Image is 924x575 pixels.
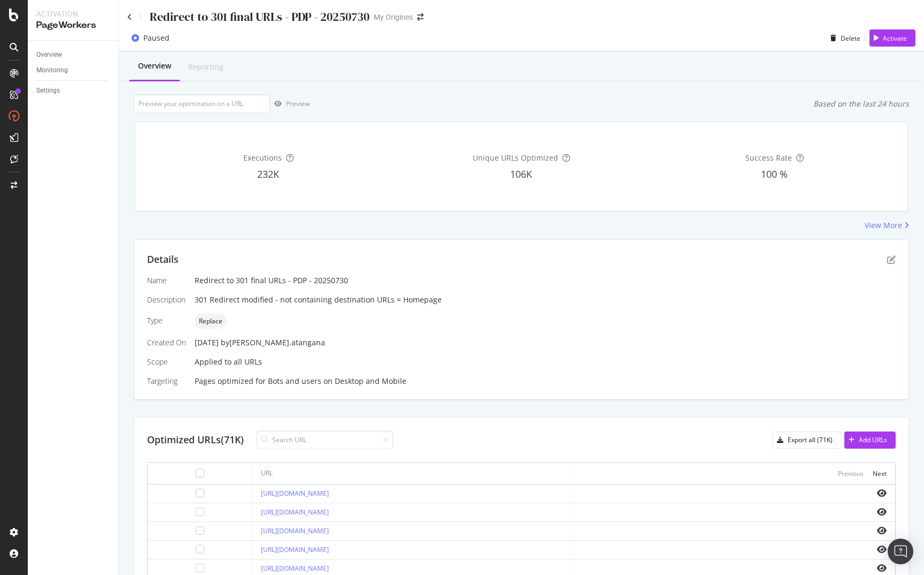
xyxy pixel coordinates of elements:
div: Paused [143,33,170,43]
button: Next [873,467,887,480]
div: Previous [838,469,864,478]
a: [URL][DOMAIN_NAME] [261,489,329,498]
i: eye [877,564,887,572]
div: URL [261,468,273,478]
div: Name [147,275,186,286]
a: Settings [36,85,111,96]
span: Executions [243,153,282,163]
div: pen-to-square [887,255,896,264]
button: Add URLs [844,432,896,449]
div: Export all (71K) [788,435,833,444]
button: Delete [826,29,860,47]
div: Optimized URLs (71K) [147,433,244,447]
input: Search URL [257,430,393,449]
a: [URL][DOMAIN_NAME] [261,508,329,517]
span: 106K [510,168,532,180]
div: [DATE] [195,337,896,348]
button: Activate [869,29,915,47]
i: eye [877,489,887,497]
div: Activation [36,9,110,19]
button: Preview [270,95,310,112]
div: Next [873,469,887,478]
div: View More [865,220,902,231]
div: Redirect to 301 final URLs - PDP - 20250730 [195,275,896,286]
div: Overview [138,60,171,71]
div: Reporting [188,62,224,72]
a: [URL][DOMAIN_NAME] [261,564,329,573]
div: Add URLs [859,435,887,444]
button: Export all (71K) [772,432,842,449]
div: Desktop and Mobile [335,376,406,387]
a: Monitoring [36,65,111,76]
a: [URL][DOMAIN_NAME] [261,526,329,535]
div: Applied to all URLs [147,275,896,387]
span: 232K [257,168,279,180]
i: eye [877,508,887,516]
div: Type [147,315,186,326]
div: arrow-right-arrow-left [417,13,423,21]
input: Preview your optimization on a URL [134,94,270,113]
span: Replace [199,318,222,324]
div: Monitoring [36,65,68,76]
a: Click to go back [127,13,132,21]
div: Targeting [147,376,186,387]
div: Scope [147,357,186,367]
div: by [PERSON_NAME].atangana [221,337,325,348]
i: eye [877,526,887,535]
div: Created On [147,337,186,348]
span: 100 % [761,168,788,180]
div: Delete [841,34,860,43]
div: Preview [286,99,310,108]
div: Activate [883,34,907,43]
i: eye [877,545,887,554]
div: Open Intercom Messenger [888,539,913,564]
div: Settings [36,85,60,96]
div: My Origines [374,12,413,22]
div: Pages optimized for on [195,376,896,387]
div: neutral label [195,314,227,329]
a: Overview [36,49,111,60]
a: View More [865,220,909,231]
div: Overview [36,49,62,60]
div: Description [147,294,186,305]
a: [URL][DOMAIN_NAME] [261,545,329,554]
div: Bots and users [268,376,321,387]
button: Previous [838,467,864,480]
span: Unique URLs Optimized [473,153,558,163]
div: 301 Redirect modified - not containing destination URLs = Homepage [195,294,896,305]
div: PageWorkers [36,19,110,32]
div: Redirect to 301 final URLs - PDP - 20250730 [150,9,369,25]
div: Details [147,253,179,267]
div: Based on the last 24 hours [813,99,909,109]
span: Success Rate [745,153,792,163]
